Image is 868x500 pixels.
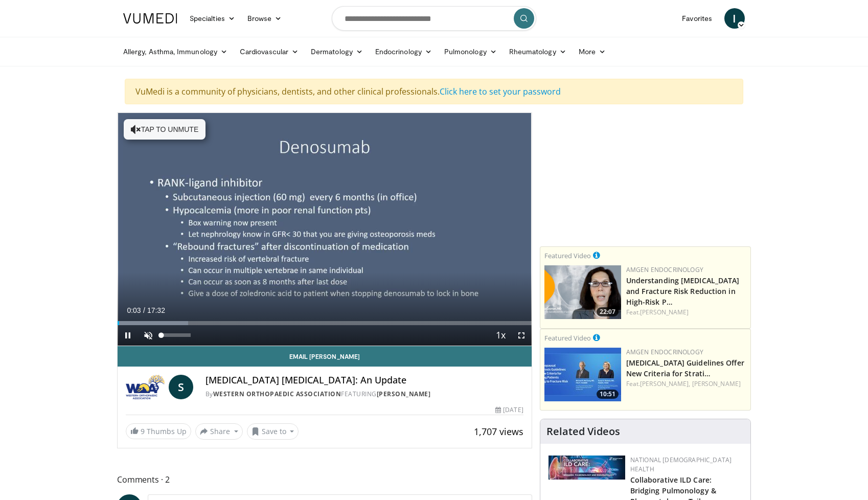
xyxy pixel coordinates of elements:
a: Endocrinology [369,41,438,62]
button: Tap to unmute [124,119,205,140]
a: Pulmonology [438,41,503,62]
a: I [724,8,745,29]
button: Pause [118,325,138,346]
video-js: Video Player [118,113,532,346]
a: Cardiovascular [234,41,305,62]
img: VuMedi Logo [123,13,177,24]
button: Unmute [138,325,158,346]
a: Dermatology [305,41,369,62]
span: 1,707 views [474,425,523,438]
a: 22:07 [544,265,621,319]
a: Understanding [MEDICAL_DATA] and Fracture Risk Reduction in High-Risk P… [626,276,740,307]
a: 9 Thumbs Up [126,423,191,439]
a: Browse [241,8,288,29]
div: [DATE] [495,405,523,415]
span: / [143,306,145,314]
a: Allergy, Asthma, Immunology [117,41,234,62]
input: Search topics, interventions [332,6,536,31]
span: 9 [141,426,145,436]
div: VuMedi is a community of physicians, dentists, and other clinical professionals. [125,79,743,104]
a: Specialties [184,8,241,29]
a: Amgen Endocrinology [626,348,703,356]
button: Playback Rate [491,325,511,346]
a: [PERSON_NAME] [377,390,431,398]
img: 7e341e47-e122-4d5e-9c74-d0a8aaff5d49.jpg.150x105_q85_autocrop_double_scale_upscale_version-0.2.jpg [549,456,625,480]
span: Comments 2 [117,473,532,486]
a: Click here to set your password [440,86,561,97]
a: [PERSON_NAME] [692,379,741,388]
a: More [573,41,612,62]
img: 7b525459-078d-43af-84f9-5c25155c8fbb.png.150x105_q85_crop-smart_upscale.jpg [544,348,621,401]
div: Volume Level [161,333,190,337]
a: Email [PERSON_NAME] [118,346,532,367]
button: Fullscreen [511,325,532,346]
div: Feat. [626,379,746,389]
button: Share [195,423,243,440]
a: 10:51 [544,348,621,401]
a: [MEDICAL_DATA] Guidelines Offer New Criteria for Strati… [626,358,744,378]
span: 22:07 [597,307,619,316]
small: Featured Video [544,251,591,260]
a: National [DEMOGRAPHIC_DATA] Health [630,456,732,473]
button: Save to [247,423,299,440]
div: Feat. [626,308,746,317]
h4: [MEDICAL_DATA] [MEDICAL_DATA]: An Update [205,375,523,386]
img: c9a25db3-4db0-49e1-a46f-17b5c91d58a1.png.150x105_q85_crop-smart_upscale.png [544,265,621,319]
a: Rheumatology [503,41,573,62]
a: S [169,375,193,399]
div: Progress Bar [118,321,532,325]
a: Amgen Endocrinology [626,265,703,274]
h4: Related Videos [546,425,620,438]
span: 17:32 [147,306,165,314]
div: By FEATURING [205,390,523,399]
a: [PERSON_NAME], [640,379,690,388]
a: [PERSON_NAME] [640,308,689,316]
span: 0:03 [127,306,141,314]
small: Featured Video [544,333,591,343]
img: Western Orthopaedic Association [126,375,165,399]
iframe: Advertisement [568,112,722,240]
span: 10:51 [597,390,619,399]
a: Favorites [676,8,718,29]
a: Western Orthopaedic Association [213,390,341,398]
